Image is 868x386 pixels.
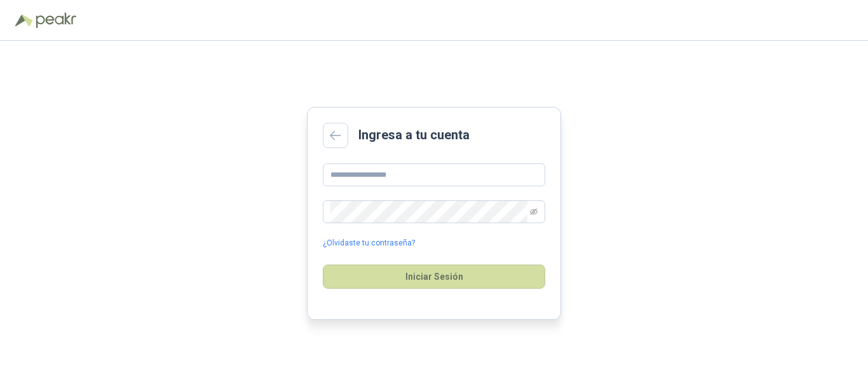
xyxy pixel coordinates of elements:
button: Iniciar Sesión [323,265,545,289]
img: Logo [15,14,33,27]
span: eye-invisible [530,208,538,216]
h2: Ingresa a tu cuenta [358,125,470,145]
a: ¿Olvidaste tu contraseña? [323,237,415,249]
img: Peakr [36,13,76,28]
